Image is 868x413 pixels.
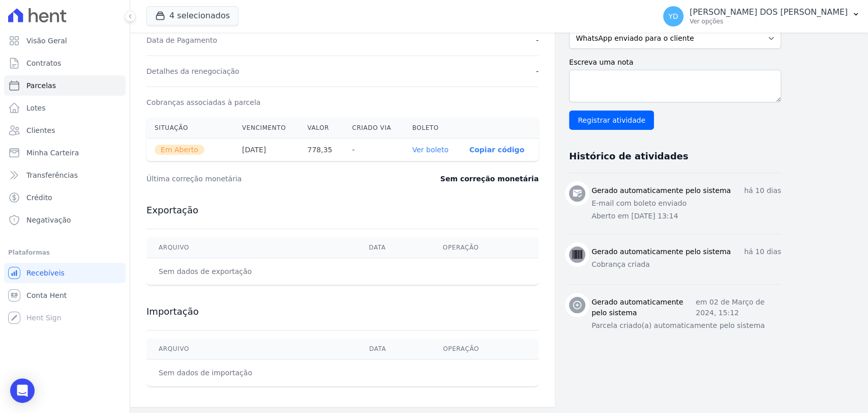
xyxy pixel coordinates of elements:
th: Vencimento [234,118,300,139]
h3: Importação [146,306,538,318]
a: Recebíveis [4,263,126,283]
span: Clientes [26,125,55,135]
dd: - [536,66,538,76]
th: Valor [299,118,344,139]
p: Parcela criado(a) automaticamente pelo sistema [591,320,781,331]
dd: - [536,35,538,45]
span: Conta Hent [26,290,67,300]
span: Lotes [26,103,46,113]
th: Criado via [344,118,404,139]
th: Data [356,237,430,258]
a: Conta Hent [4,285,126,306]
p: E-mail com boleto enviado [591,198,781,209]
button: YD [PERSON_NAME] DOS [PERSON_NAME] Ver opções [655,2,868,31]
th: 778,35 [299,139,344,161]
h3: Gerado automaticamente pelo sistema [591,297,696,318]
span: Transferências [26,170,78,180]
th: - [344,139,404,161]
a: Minha Carteira [4,143,126,163]
button: Copiar código [469,146,524,154]
input: Registrar atividade [569,111,654,130]
dt: Cobranças associadas à parcela [146,97,260,107]
h3: Exportação [146,204,538,216]
a: Clientes [4,120,126,141]
p: há 10 dias [744,246,781,257]
p: [PERSON_NAME] DOS [PERSON_NAME] [690,7,848,17]
dt: Data de Pagamento [146,35,217,45]
h3: Gerado automaticamente pelo sistema [591,246,731,257]
p: Cobrança criada [591,259,781,270]
th: Operação [431,339,538,360]
p: há 10 dias [744,185,781,196]
th: Situação [146,118,234,139]
a: Transferências [4,165,126,185]
dt: Detalhes da renegociação [146,66,240,76]
span: Negativação [26,215,71,225]
a: Ver boleto [412,146,448,154]
p: Ver opções [690,17,848,25]
th: Arquivo [146,237,356,258]
label: Escreva uma nota [569,57,781,68]
div: Open Intercom Messenger [10,378,35,403]
th: Arquivo [146,339,357,360]
th: [DATE] [234,139,300,161]
td: Sem dados de exportação [146,258,356,285]
th: Data [357,339,431,360]
th: Operação [431,237,538,258]
span: Em Aberto [155,145,204,155]
th: Boleto [404,118,461,139]
a: Negativação [4,210,126,230]
p: Aberto em [DATE] 13:14 [591,211,781,222]
a: Parcelas [4,75,126,96]
a: Contratos [4,53,126,73]
span: Minha Carteira [26,148,79,158]
span: Parcelas [26,80,56,91]
a: Visão Geral [4,31,126,51]
h3: Gerado automaticamente pelo sistema [591,185,731,196]
a: Crédito [4,187,126,208]
a: Lotes [4,98,126,118]
p: em 02 de Março de 2024, 15:12 [696,297,781,318]
dd: Sem correção monetária [440,174,538,184]
td: Sem dados de importação [146,360,357,387]
span: Contratos [26,58,61,68]
div: Plataformas [8,246,122,259]
button: 4 selecionados [146,6,238,25]
span: YD [668,13,678,20]
span: Crédito [26,192,52,203]
span: Visão Geral [26,36,67,46]
h3: Histórico de atividades [569,150,688,162]
span: Recebíveis [26,268,65,278]
dt: Última correção monetária [146,174,378,184]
